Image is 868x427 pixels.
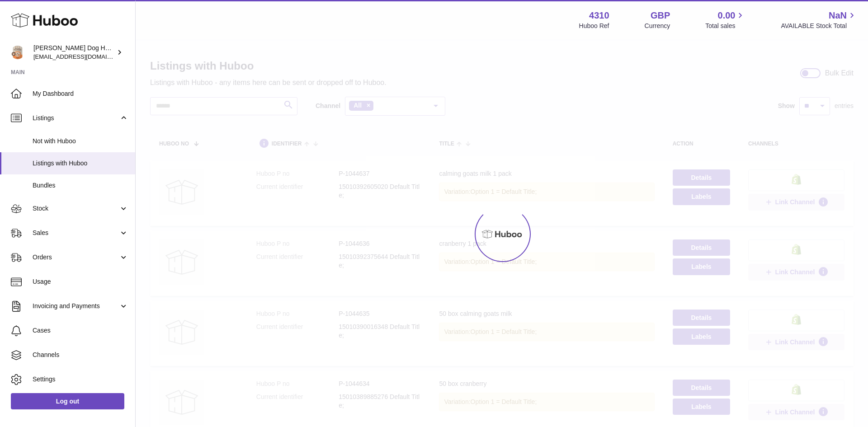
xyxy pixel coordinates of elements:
img: internalAdmin-4310@internal.huboo.com [11,46,24,59]
a: Log out [11,393,124,409]
strong: 4310 [589,9,609,22]
span: Invoicing and Payments [33,302,119,310]
div: Huboo Ref [579,22,609,30]
span: Sales [33,229,119,237]
strong: GBP [651,9,670,22]
span: Cases [33,326,128,335]
span: Settings [33,375,128,384]
span: Not with Huboo [33,137,128,145]
span: Orders [33,253,119,262]
span: Total sales [705,22,745,30]
span: Stock [33,204,119,213]
a: NaN AVAILABLE Stock Total [781,9,857,30]
div: Currency [645,22,670,30]
span: My Dashboard [33,89,128,98]
span: 0.00 [718,9,736,22]
span: Listings with Huboo [33,159,128,168]
span: Listings [33,114,119,122]
span: Usage [33,277,128,286]
span: Channels [33,351,128,359]
div: [PERSON_NAME] Dog House [33,44,115,61]
span: Bundles [33,181,128,190]
span: NaN [829,9,847,22]
span: [EMAIL_ADDRESS][DOMAIN_NAME] [33,53,133,60]
a: 0.00 Total sales [705,9,745,30]
span: AVAILABLE Stock Total [781,22,857,30]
